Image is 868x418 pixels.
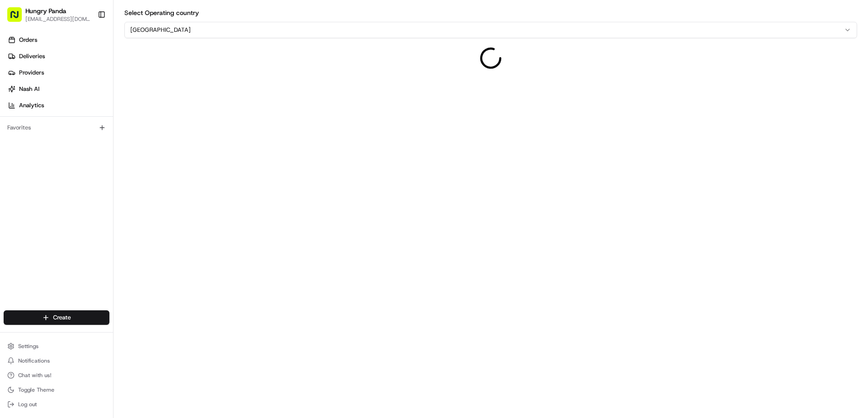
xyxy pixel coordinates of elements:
[4,33,113,47] a: Orders
[19,69,44,77] span: Providers
[4,354,109,367] button: Notifications
[4,369,109,382] button: Chat with us!
[4,120,109,135] div: Favorites
[4,310,109,325] button: Create
[4,340,109,353] button: Settings
[19,52,45,60] span: Deliveries
[53,313,71,322] span: Create
[18,386,54,393] span: Toggle Theme
[4,65,113,80] a: Providers
[4,98,113,113] a: Analytics
[19,36,37,44] span: Orders
[19,85,39,93] span: Nash AI
[4,398,109,411] button: Log out
[124,9,199,17] label: Select Operating country
[18,401,37,408] span: Log out
[19,101,44,109] span: Analytics
[4,82,113,96] a: Nash AI
[25,15,90,23] button: [EMAIL_ADDRESS][DOMAIN_NAME]
[18,372,51,379] span: Chat with us!
[4,383,109,396] button: Toggle Theme
[18,357,50,364] span: Notifications
[25,6,66,15] button: Hungry Panda
[4,49,113,64] a: Deliveries
[18,343,39,350] span: Settings
[4,4,94,25] button: Hungry Panda[EMAIL_ADDRESS][DOMAIN_NAME]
